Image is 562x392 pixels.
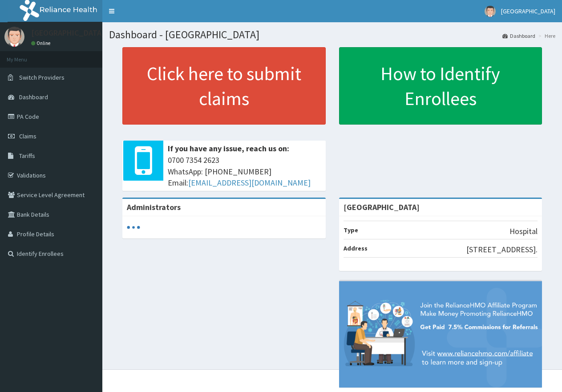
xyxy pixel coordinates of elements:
[509,226,538,237] p: Hospital
[536,32,555,40] li: Here
[127,202,181,212] b: Administrators
[188,178,311,188] a: [EMAIL_ADDRESS][DOMAIN_NAME]
[31,40,53,46] a: Online
[127,221,140,234] svg: audio-loading
[19,93,48,101] span: Dashboard
[168,143,289,154] b: If you have any issue, reach us on:
[19,73,65,81] span: Switch Providers
[485,6,496,17] img: User Image
[4,27,24,47] img: User Image
[109,29,555,40] h1: Dashboard - [GEOGRAPHIC_DATA]
[168,154,321,189] span: 0700 7354 2623 WhatsApp: [PHONE_NUMBER] Email:
[19,132,36,140] span: Claims
[502,32,535,40] a: Dashboard
[122,47,326,125] a: Click here to submit claims
[339,47,542,125] a: How to Identify Enrollees
[339,281,542,388] img: provider-team-banner.png
[466,244,538,255] p: [STREET_ADDRESS].
[501,7,555,15] span: [GEOGRAPHIC_DATA]
[31,29,105,37] p: [GEOGRAPHIC_DATA]
[19,152,35,160] span: Tariffs
[344,244,368,252] b: Address
[344,226,358,234] b: Type
[344,202,420,212] strong: [GEOGRAPHIC_DATA]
